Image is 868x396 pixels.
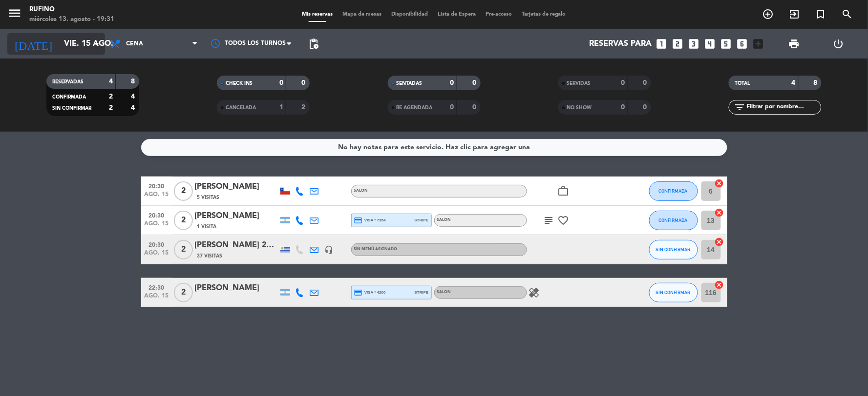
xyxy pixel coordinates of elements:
i: cancel [715,237,724,247]
i: power_settings_new [832,38,844,50]
span: 37 Visitas [197,252,223,260]
i: add_circle_outline [762,8,774,20]
span: Tarjetas de regalo [517,12,571,17]
button: SIN CONFIRMAR [649,240,698,259]
span: SIN CONFIRMAR [656,247,691,252]
strong: 2 [302,104,308,111]
span: 22:30 [145,281,169,293]
span: 1 Visita [197,223,217,231]
span: SALON [354,189,368,193]
div: [PERSON_NAME] [195,210,278,222]
span: Mis reservas [297,12,338,17]
strong: 0 [302,79,308,86]
i: cancel [715,280,724,290]
strong: 8 [131,78,137,85]
i: exit_to_app [789,8,801,20]
span: stripe [415,289,429,296]
span: 2 [174,181,193,201]
strong: 2 [109,93,113,100]
span: SALON [437,218,451,222]
i: add_box [752,38,765,50]
strong: 1 [279,104,283,111]
span: 20:30 [145,238,169,250]
strong: 4 [131,93,137,100]
i: looks_one [656,38,668,50]
span: Disponibilidad [386,12,433,17]
strong: 4 [131,104,137,111]
strong: 0 [472,104,478,111]
i: search [842,8,853,20]
i: filter_list [734,101,745,113]
input: Filtrar por nombre... [745,102,821,113]
i: credit_card [354,288,363,297]
div: miércoles 13. agosto - 19:31 [29,15,114,24]
span: pending_actions [308,38,319,50]
div: [PERSON_NAME] [195,282,278,295]
span: SIN CONFIRMAR [52,106,91,111]
span: RESERVADAS [52,79,84,84]
span: visa * 4200 [354,288,386,297]
button: menu [7,6,22,24]
button: CONFIRMADA [649,211,698,230]
strong: 0 [643,104,649,111]
div: [PERSON_NAME] 20% OFF referidos [195,239,278,252]
span: RE AGENDADA [397,105,433,110]
span: ago. 15 [145,191,169,202]
span: CONFIRMADA [52,95,86,99]
i: looks_4 [704,38,717,50]
span: SERVIDAS [567,81,591,86]
i: credit_card [354,216,363,225]
i: [DATE] [7,33,59,55]
span: Cena [126,40,143,47]
i: cancel [715,178,724,188]
span: 20:30 [145,209,169,220]
strong: 8 [814,79,820,86]
i: favorite_border [558,215,570,226]
i: looks_3 [688,38,700,50]
div: [PERSON_NAME] [195,180,278,193]
span: ago. 15 [145,250,169,261]
strong: 0 [450,104,454,111]
strong: 0 [279,79,283,86]
span: 2 [174,283,193,302]
i: subject [543,215,555,226]
span: stripe [415,217,429,223]
span: Pre-acceso [481,12,517,17]
span: 20:30 [145,180,169,191]
span: NO SHOW [567,105,592,110]
span: 5 Visitas [197,194,220,201]
span: Sin menú asignado [354,247,398,251]
div: No hay notas para este servicio. Haz clic para agregar una [338,142,530,153]
strong: 4 [109,78,113,85]
span: SENTADAS [397,81,423,86]
strong: 0 [472,79,478,86]
span: SIN CONFIRMAR [656,290,691,295]
span: ago. 15 [145,220,169,232]
i: headset_mic [325,245,334,254]
span: print [788,38,800,50]
strong: 0 [621,104,625,111]
strong: 4 [792,79,796,86]
span: 2 [174,240,193,259]
span: 2 [174,211,193,230]
div: Rufino [29,5,114,15]
i: menu [7,6,22,20]
span: ago. 15 [145,293,169,304]
i: turned_in_not [815,8,827,20]
span: CANCELADA [226,105,256,110]
strong: 0 [621,79,625,86]
span: CONFIRMADA [659,188,688,194]
i: looks_5 [720,38,733,50]
i: work_outline [558,185,570,197]
button: CONFIRMADA [649,181,698,201]
strong: 0 [450,79,454,86]
i: healing [529,287,540,298]
strong: 0 [643,79,649,86]
i: looks_two [672,38,684,50]
i: looks_6 [736,38,749,50]
i: cancel [715,208,724,218]
span: TOTAL [735,81,750,86]
span: Reservas para [590,40,652,49]
span: Mapa de mesas [338,12,386,17]
span: visa * 7354 [354,216,386,225]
